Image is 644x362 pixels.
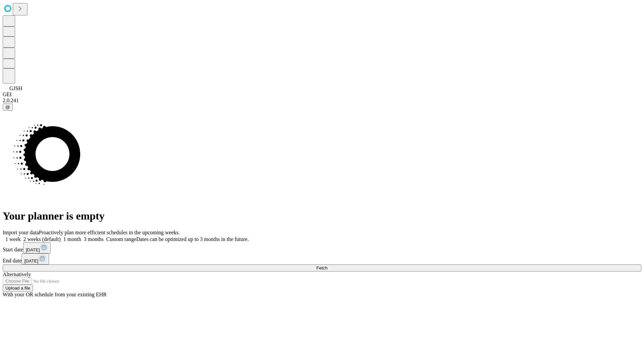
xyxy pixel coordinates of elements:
button: [DATE] [21,253,49,264]
span: @ [5,105,10,110]
h1: Your planner is empty [3,210,641,222]
div: GEI [3,92,641,98]
span: GJSH [9,85,22,91]
span: Proactively plan more efficient schedules in the upcoming weeks. [39,230,180,235]
span: [DATE] [26,247,40,252]
button: Upload a file [3,285,33,292]
span: 1 week [5,236,21,242]
div: End date [3,253,641,264]
div: Start date [3,242,641,253]
span: [DATE] [24,258,38,263]
span: Fetch [316,265,327,270]
button: [DATE] [23,242,51,253]
span: Custom range [106,236,136,242]
button: @ [3,104,13,111]
button: Fetch [3,264,641,271]
div: 2.0.241 [3,98,641,104]
span: 2 weeks (default) [23,236,61,242]
span: Dates can be optimized up to 3 months in the future. [136,236,249,242]
span: 1 month [63,236,81,242]
span: With your OR schedule from your existing EHR [3,292,107,297]
span: Import your data [3,230,39,235]
span: Alternatively [3,271,31,277]
span: 3 months [84,236,104,242]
